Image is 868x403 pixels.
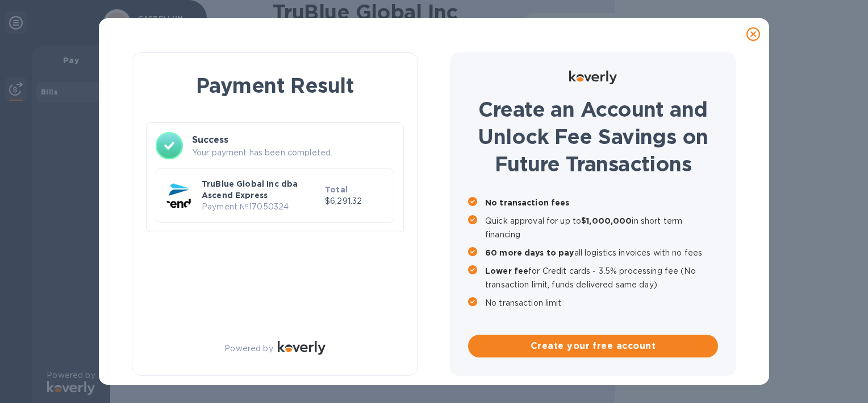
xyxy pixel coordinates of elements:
[485,266,528,275] b: Lower fee
[477,339,709,353] span: Create your free account
[468,96,718,178] h1: Create an Account and Unlock Fee Savings on Future Transactions
[485,296,718,310] p: No transaction limit
[325,185,348,194] b: Total
[151,71,399,100] h1: Payment Result
[485,248,574,257] b: 60 more days to pay
[278,341,325,355] img: Logo
[224,343,273,355] p: Powered by
[485,214,718,241] p: Quick approval for up to in short term financing
[192,147,394,159] p: Your payment has been completed.
[485,264,718,291] p: for Credit cards - 3.5% processing fee (No transaction limit, funds delivered same day)
[192,133,394,147] h3: Success
[485,246,718,260] p: all logistics invoices with no fees
[325,195,385,207] p: $6,291.32
[202,178,320,201] p: TruBlue Global Inc dba Ascend Express
[468,335,718,357] button: Create your free account
[569,71,617,84] img: Logo
[581,216,632,225] b: $1,000,000
[485,198,570,207] b: No transaction fees
[202,201,320,213] p: Payment № 17050324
